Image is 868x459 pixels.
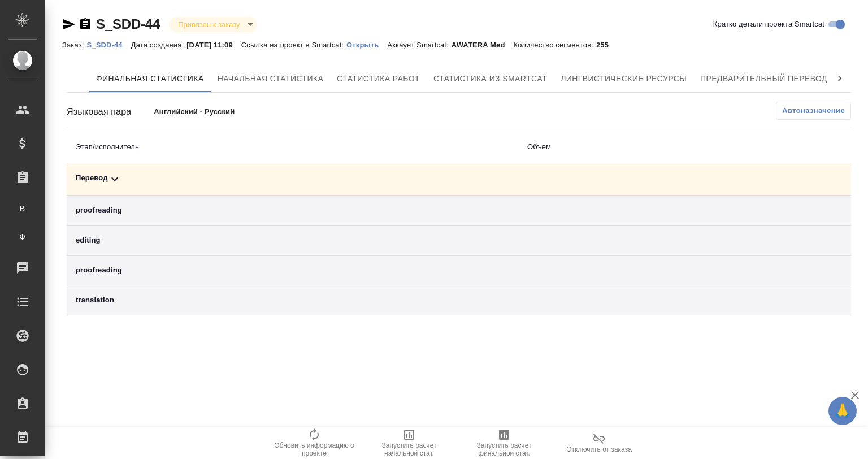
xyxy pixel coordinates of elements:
[62,18,76,31] button: Скопировать ссылку для ЯМессенджера
[828,397,857,425] button: 🙏
[96,16,160,32] a: S_SDD-44
[457,427,552,459] button: Запустить расчет финальной стат.
[76,235,509,246] div: editing
[241,41,346,49] p: Ссылка на проект в Smartcat:
[86,41,131,49] p: S_SDD-44
[274,441,355,457] span: Обновить информацию о проекте
[76,295,509,306] div: translation
[782,105,845,116] span: Автоназначение
[218,72,324,86] span: Начальная статистика
[8,197,37,220] a: В
[62,41,86,49] p: Заказ:
[776,102,851,120] button: Автоназначение
[566,445,632,453] span: Отключить от заказа
[267,427,362,459] button: Обновить информацию о проекте
[713,19,824,30] span: Кратко детали проекта Smartcat
[186,41,241,49] p: [DATE] 11:09
[346,40,387,49] a: Открыть
[8,226,37,248] a: Ф
[337,72,420,86] span: Статистика работ
[14,231,31,243] span: Ф
[14,203,31,214] span: В
[76,172,509,186] div: Toggle Row Expanded
[154,106,328,118] p: Английский - Русский
[387,41,451,49] p: Аккаунт Smartcat:
[596,41,617,49] p: 255
[131,41,186,49] p: Дата создания:
[561,72,687,86] span: Лингвистические ресурсы
[368,441,450,457] span: Запустить расчет начальной стат.
[169,17,257,32] div: Привязан к заказу
[362,427,457,459] button: Запустить расчет начальной стат.
[76,265,509,276] div: proofreading
[700,72,827,86] span: Предварительный перевод
[79,18,92,31] button: Скопировать ссылку
[175,20,243,29] button: Привязан к заказу
[452,41,514,49] p: AWATERA Med
[518,131,750,163] th: Объем
[67,105,154,119] div: Языковая пара
[514,41,596,49] p: Количество сегментов:
[552,427,646,459] button: Отключить от заказа
[76,205,509,216] div: proofreading
[86,40,131,49] a: S_SDD-44
[346,41,387,49] p: Открыть
[463,441,545,457] span: Запустить расчет финальной стат.
[433,72,547,86] span: Статистика из Smartcat
[96,72,204,86] span: Финальная статистика
[833,399,852,423] span: 🙏
[67,131,518,163] th: Этап/исполнитель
